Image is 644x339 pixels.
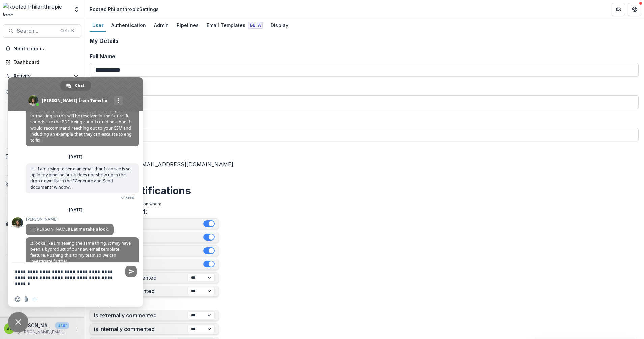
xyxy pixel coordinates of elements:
p: User [55,322,69,329]
div: Rooted Philanthropic Settings [90,6,159,13]
a: Close chat [8,312,28,332]
div: Ctrl + K [59,27,76,35]
span: Search... [17,28,56,34]
div: Pipelines [174,20,201,30]
nav: breadcrumb [87,4,162,14]
button: Open Activity [3,70,81,81]
button: Open Documents [3,151,81,162]
span: Hi [PERSON_NAME]! Let me take a look. [30,226,109,232]
div: [PERSON_NAME][EMAIL_ADDRESS][DOMAIN_NAME] [90,149,639,168]
label: is updated [94,261,203,267]
h2: Viewer Notifications [90,185,639,197]
img: Rooted Philanthropic logo [3,3,69,16]
div: User [90,20,106,30]
button: Get Help [628,3,641,16]
div: Authentication [109,20,149,30]
a: Authentication [109,19,149,32]
div: Display [268,20,291,30]
button: Open entity switcher [72,3,81,16]
a: Dashboard [3,57,81,68]
textarea: Compose your message... [15,263,123,292]
label: is cancelled [94,248,203,254]
div: Admin [151,20,171,30]
div: [DATE] [69,155,82,159]
span: Beta [248,22,263,29]
span: Send a file [24,296,29,302]
span: [PERSON_NAME] [26,217,114,222]
span: Hi [PERSON_NAME]! Got it, over the next quarter we are working to revamp our document templates f... [30,101,134,143]
button: Notifications [3,43,81,54]
button: Open Contacts [3,179,81,190]
span: Send [125,266,137,277]
span: It looks like I'm seeing the same thing. It may have been a byproduct of our new email template f... [30,240,131,264]
span: Insert an emoji [15,296,20,302]
p: [PERSON_NAME] [18,322,53,329]
a: Pipelines [174,19,201,32]
button: Open Data & Reporting [3,219,81,229]
a: Chat [60,81,91,91]
span: Audio message [32,296,38,302]
span: Chat [75,81,84,91]
span: Read [125,195,134,200]
a: Email Templates Beta [204,19,265,32]
button: Search... [3,24,81,38]
button: More [72,324,80,333]
span: Full Name [90,53,115,60]
span: Notifications [13,46,79,52]
label: is internally commented [94,326,188,332]
h2: My Details [90,38,639,44]
label: is assigned [94,221,203,227]
a: Admin [151,19,171,32]
div: Dashboard [13,59,76,66]
button: Open Workflows [3,87,81,97]
label: is completed [94,234,203,241]
div: Email Templates [204,20,265,30]
div: [DATE] [69,208,82,212]
button: Partners [612,3,625,16]
a: User [90,19,106,32]
span: Hi - I am trying to send an email that I can see is set up in my pipeline but it does not show up... [30,166,132,190]
label: is externally commented [94,312,188,319]
a: Display [268,19,291,32]
span: Activity [13,73,70,79]
div: Betsy Currie [7,326,12,331]
p: [PERSON_NAME][EMAIL_ADDRESS][DOMAIN_NAME] [18,329,69,335]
